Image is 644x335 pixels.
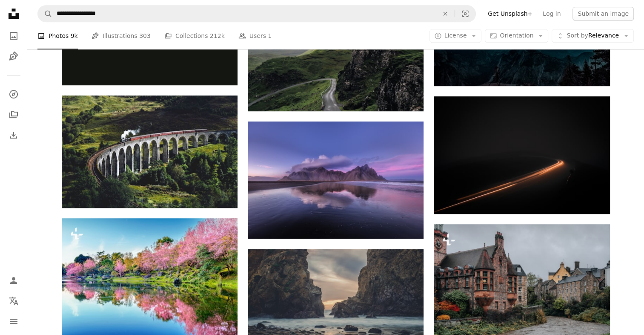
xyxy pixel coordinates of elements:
button: Visual search [455,6,475,22]
button: Sort byRelevance [552,29,634,43]
span: 303 [139,31,151,40]
img: train on bridge surrounded with trees at daytime [62,95,238,208]
button: Language [5,292,22,309]
img: photo of mountain [248,121,424,239]
button: Clear [436,6,455,22]
a: Collections 212k [164,22,225,49]
a: Log in [538,7,566,20]
a: train on bridge surrounded with trees at daytime [62,147,238,155]
button: Menu [5,313,22,330]
button: Search Unsplash [38,6,52,22]
a: Users 1 [238,22,272,49]
form: Find visuals sitewide [37,5,476,22]
span: Sort by [567,32,588,39]
a: river overflow in between rock formation [248,303,424,311]
span: 1 [268,31,272,40]
img: timelapse photography of vehicle on road [434,96,610,214]
a: Explore [5,86,22,103]
a: Illustrations 303 [92,22,151,49]
button: Submit an image [572,7,634,20]
a: a river running through a city next to tall buildings [434,279,610,286]
a: Log in / Sign up [5,272,22,289]
a: Download History [5,127,22,144]
a: timelapse photography of vehicle on road [434,151,610,159]
span: License [444,32,467,39]
a: Collections [5,106,22,123]
a: Illustrations [5,48,22,65]
span: Orientation [500,32,533,39]
button: License [429,29,482,43]
span: 212k [210,31,225,40]
a: Photos [5,27,22,44]
span: Relevance [567,32,619,40]
a: Beautiful cherry blossoms trees blooming in spring. [62,273,238,280]
a: Get Unsplash+ [483,7,538,20]
button: Orientation [485,29,548,43]
a: photo of mountain [248,176,424,184]
a: Home — Unsplash [5,5,22,24]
